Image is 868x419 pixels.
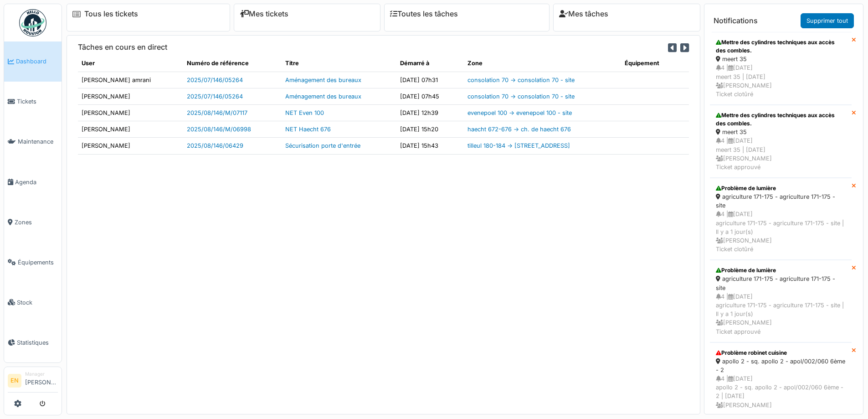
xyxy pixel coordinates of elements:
[4,122,62,162] a: Maintenance
[467,126,571,133] a: haecht 672-676 -> ch. de haecht 676
[4,202,62,242] a: Zones
[17,338,58,347] span: Statistiques
[716,136,846,171] div: 4 | [DATE] meert 35 | [DATE] [PERSON_NAME] Ticket approuvé
[19,9,46,36] img: Badge_color-CXgf-gQk.svg
[18,137,58,146] span: Maintenance
[716,184,846,192] div: Problème de lumière
[285,77,361,83] a: Aménagement des bureaux
[396,121,464,138] td: [DATE] 15h20
[801,13,854,28] a: Supprimer tout
[716,274,846,292] div: agriculture 171-175 - agriculture 171-175 - site
[710,32,852,105] a: Mettre des cylindres techniques aux accès des combles. meert 35 4 |[DATE]meert 35 | [DATE] [PERSO...
[187,77,243,83] a: 2025/07/146/05264
[396,72,464,88] td: [DATE] 07h31
[710,178,852,260] a: Problème de lumière agriculture 171-175 - agriculture 171-175 - site 4 |[DATE]agriculture 171-175...
[187,109,247,116] a: 2025/08/146/M/07117
[8,371,58,393] a: EN Manager[PERSON_NAME]
[710,105,852,178] a: Mettre des cylindres techniques aux accès des combles. meert 35 4 |[DATE]meert 35 | [DATE] [PERSO...
[4,41,62,82] a: Dashboard
[78,121,183,138] td: [PERSON_NAME]
[467,109,572,116] a: evenepoel 100 -> evenepoel 100 - site
[716,374,846,418] div: 4 | [DATE] apollo 2 - sq. apollo 2 - apol/002/060 6ème - 2 | [DATE] [PERSON_NAME] Ticket approuvé
[84,10,138,18] a: Tous les tickets
[18,258,58,267] span: Équipements
[187,93,243,100] a: 2025/07/146/05264
[285,126,331,133] a: NET Haecht 676
[4,82,62,122] a: Tickets
[82,60,95,67] span: translation missing: fr.shared.user
[396,138,464,154] td: [DATE] 15h43
[716,128,846,136] div: meert 35
[716,63,846,98] div: 4 | [DATE] meert 35 | [DATE] [PERSON_NAME] Ticket clotûré
[559,10,608,18] a: Mes tâches
[285,142,360,149] a: Sécurisation porte d'entrée
[396,104,464,121] td: [DATE] 12h39
[710,260,852,342] a: Problème de lumière agriculture 171-175 - agriculture 171-175 - site 4 |[DATE]agriculture 171-175...
[285,93,361,100] a: Aménagement des bureaux
[4,162,62,202] a: Agenda
[285,109,324,116] a: NET Even 100
[25,371,58,390] li: [PERSON_NAME]
[467,142,570,149] a: tilleul 180-184 -> [STREET_ADDRESS]
[78,138,183,154] td: [PERSON_NAME]
[17,97,58,106] span: Tickets
[716,210,846,253] div: 4 | [DATE] agriculture 171-175 - agriculture 171-175 - site | Il y a 1 jour(s) [PERSON_NAME] Tick...
[467,77,575,83] a: consolation 70 -> consolation 70 - site
[714,16,758,25] h6: Notifications
[16,57,58,66] span: Dashboard
[17,298,58,307] span: Stock
[716,55,846,63] div: meert 35
[4,242,62,282] a: Équipements
[78,43,167,52] h6: Tâches en cours en direct
[716,266,846,274] div: Problème de lumière
[467,93,575,100] a: consolation 70 -> consolation 70 - site
[15,178,58,186] span: Agenda
[716,192,846,210] div: agriculture 171-175 - agriculture 171-175 - site
[4,322,62,362] a: Statistiques
[396,55,464,72] th: Démarré à
[240,10,288,18] a: Mes tickets
[716,292,846,336] div: 4 | [DATE] agriculture 171-175 - agriculture 171-175 - site | Il y a 1 jour(s) [PERSON_NAME] Tick...
[183,55,282,72] th: Numéro de référence
[390,10,458,18] a: Toutes les tâches
[464,55,621,72] th: Zone
[187,126,251,133] a: 2025/08/146/M/06998
[15,218,58,227] span: Zones
[25,371,58,378] div: Manager
[282,55,396,72] th: Titre
[716,111,846,128] div: Mettre des cylindres techniques aux accès des combles.
[78,104,183,121] td: [PERSON_NAME]
[8,374,21,388] li: EN
[4,282,62,322] a: Stock
[78,88,183,104] td: [PERSON_NAME]
[621,55,689,72] th: Équipement
[716,349,846,357] div: Problème robinet cuisine
[187,142,243,149] a: 2025/08/146/06429
[396,88,464,104] td: [DATE] 07h45
[78,72,183,88] td: [PERSON_NAME] amrani
[716,357,846,374] div: apollo 2 - sq. apollo 2 - apol/002/060 6ème - 2
[716,38,846,55] div: Mettre des cylindres techniques aux accès des combles.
